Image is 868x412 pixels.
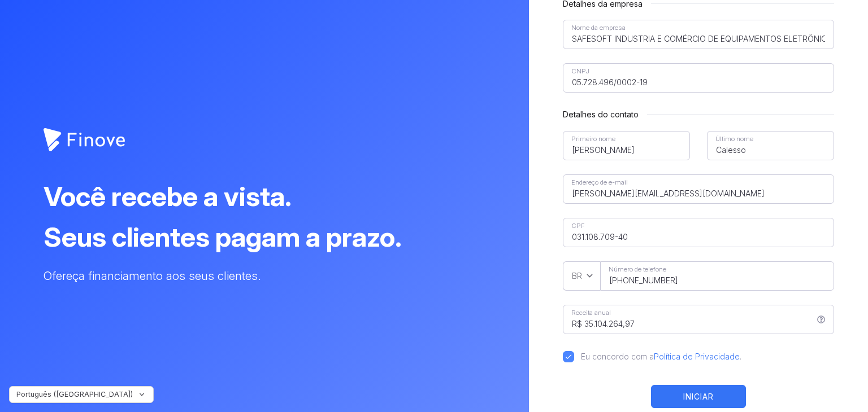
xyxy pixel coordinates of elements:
[16,390,133,399] span: Português ([GEOGRAPHIC_DATA])
[563,109,834,120] h3: Detalhes do contato
[600,261,834,291] input: Número de telefone
[44,176,480,257] div: Você recebe a vista. Seus clientes pagam a prazo.
[563,174,834,204] input: Endereço de e-mail
[44,267,529,284] div: Ofereça financiamento aos seus clientes.
[651,385,746,408] button: INICIAR
[9,386,154,403] button: Português ([GEOGRAPHIC_DATA])
[563,63,834,93] input: CNPJ
[563,131,690,160] input: Primeiro nome
[654,352,740,361] a: Política de Privacidade
[563,20,834,49] input: Nome da empresa
[581,351,741,362] div: Eu concordo com a .
[563,305,834,334] input: Receita anual
[563,218,834,247] input: CPF
[707,131,834,160] input: Último nome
